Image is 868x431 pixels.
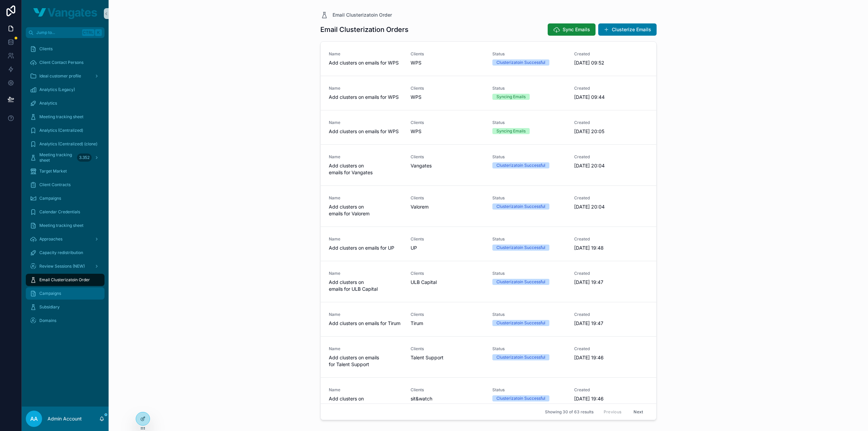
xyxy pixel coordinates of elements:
span: Talent Support [411,354,444,361]
span: Analytics [39,101,57,106]
span: Status [492,271,566,276]
div: Clusterizatoin Successful [496,59,545,66]
span: Clients [411,346,484,352]
span: Clients [411,86,484,91]
span: Created [574,236,648,242]
span: Calendar Credentials [39,209,80,215]
a: Review Sessions (NEW) [26,260,105,272]
span: Showing 30 of 63 results [545,409,593,415]
span: Status [492,51,566,57]
span: Name [329,387,402,393]
span: Created [574,271,648,276]
a: Meeting tracking sheet [26,219,105,232]
button: Sync Emails [548,23,596,36]
div: 3.352 [77,154,92,162]
span: Status [492,120,566,125]
span: Name [329,154,402,160]
span: Clients [411,195,484,201]
a: Capacity redistribution [26,247,105,259]
span: Status [492,346,566,352]
span: Meeting tracking sheet [39,223,83,228]
span: Created [574,195,648,201]
p: Admin Account [48,415,82,422]
span: Clients [411,312,484,317]
span: Created [574,51,648,57]
a: Domains [26,315,105,327]
a: Ideal customer profile [26,70,105,82]
a: Client Contact Persons [26,56,105,69]
span: Campaigns [39,196,61,201]
span: [DATE] 20:04 [574,162,648,169]
span: K [96,30,101,35]
span: Clients [411,51,484,57]
span: Client Contact Persons [39,60,83,65]
button: Next [629,407,648,417]
div: Clusterizatoin Successful [496,203,545,210]
span: Tirum [411,320,423,327]
span: Status [492,195,566,201]
a: Analytics (Legacy) [26,84,105,96]
span: Clients [39,46,53,52]
span: Approaches [39,236,62,242]
a: Email Clusterizatoin Order [26,274,105,286]
span: Clients [411,236,484,242]
span: Clients [411,154,484,160]
a: Approaches [26,233,105,245]
span: [DATE] 09:44 [574,94,648,101]
span: Created [574,120,648,125]
span: Valorem [411,203,429,210]
div: Syncing Emails [496,94,526,100]
span: Meeting tracking sheet [39,152,74,163]
div: Clusterizatoin Successful [496,279,545,285]
div: Clusterizatoin Successful [496,354,545,360]
a: Subsidiary [26,301,105,313]
div: Syncing Emails [496,128,526,134]
span: Email Clusterizatoin Order [333,12,392,18]
span: Review Sessions (NEW) [39,264,85,269]
a: Clusterize Emails [598,23,657,36]
span: Clients [411,271,484,276]
span: [DATE] 19:46 [574,354,648,361]
span: AA [30,415,38,423]
span: Clients [411,387,484,393]
a: Analytics (Centralized) [26,124,105,137]
span: Created [574,312,648,317]
span: Name [329,236,402,242]
span: Name [329,346,402,352]
span: Add clusters on emails for ULB Capital [329,279,402,292]
button: Jump to...CtrlK [26,27,105,38]
a: Clients [26,43,105,55]
span: Name [329,195,402,201]
span: Name [329,312,402,317]
span: Ctrl [82,29,94,36]
span: Client Contracts [39,182,71,187]
span: Name [329,271,402,276]
div: scrollable content [22,38,109,336]
span: Campaigns [39,291,61,296]
a: Analytics [26,97,105,109]
a: Meeting tracking sheet [26,111,105,123]
span: [DATE] 19:47 [574,320,648,327]
span: [DATE] 20:05 [574,128,648,135]
span: Add clusters on emails for WPS [329,59,402,66]
a: Email Clusterizatoin Order [320,11,392,19]
span: WPS [411,128,421,135]
div: Clusterizatoin Successful [496,320,545,326]
span: Analytics (Legacy) [39,87,75,92]
span: Created [574,387,648,393]
span: [DATE] 09:52 [574,59,648,66]
span: Ideal customer profile [39,73,81,79]
span: Capacity redistribution [39,250,83,255]
div: Clusterizatoin Successful [496,162,545,168]
span: Sync Emails [563,26,590,33]
a: Analytics (Centralized) (clone) [26,138,105,150]
span: Name [329,86,402,91]
span: Created [574,86,648,91]
a: Target Market [26,165,105,177]
span: Add clusters on emails for Tirum [329,320,402,327]
span: Jump to... [36,30,79,35]
a: Campaigns [26,287,105,300]
span: Add clusters on emails for UP [329,245,402,251]
span: UP [411,245,417,251]
span: Status [492,387,566,393]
